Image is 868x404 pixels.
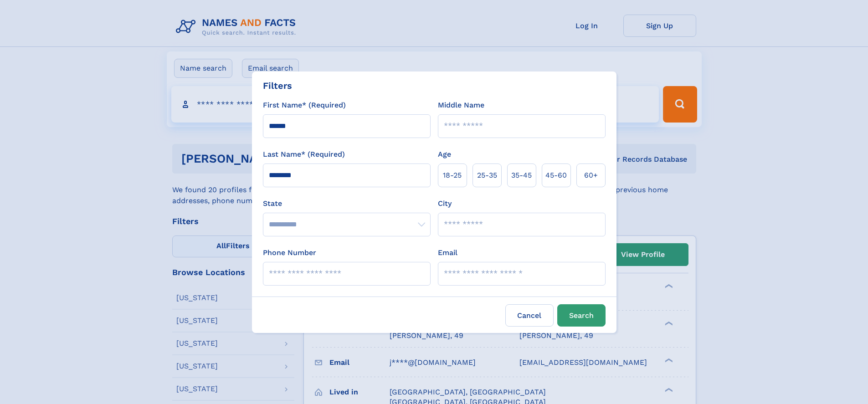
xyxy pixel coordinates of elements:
label: Age [438,149,451,160]
label: Email [438,247,457,258]
label: State [263,198,431,209]
span: 45‑60 [545,170,567,181]
span: 60+ [584,170,598,181]
span: 25‑35 [477,170,497,181]
label: Cancel [505,304,554,327]
label: Last Name* (Required) [263,149,345,160]
label: City [438,198,452,209]
label: First Name* (Required) [263,100,346,111]
label: Phone Number [263,247,316,258]
div: Filters [263,79,292,92]
label: Middle Name [438,100,484,111]
button: Search [557,304,606,327]
span: 35‑45 [511,170,532,181]
span: 18‑25 [443,170,462,181]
